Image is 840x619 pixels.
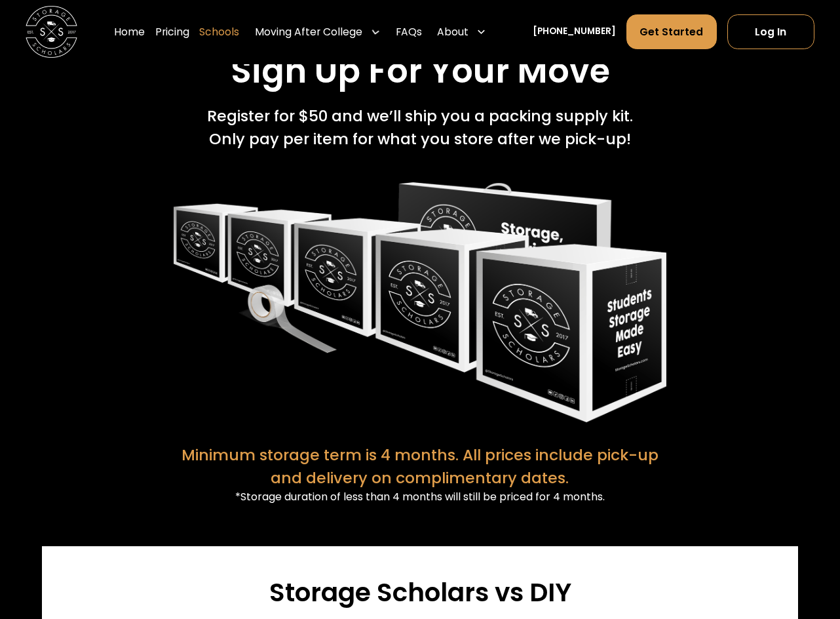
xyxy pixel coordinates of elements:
a: Home [114,14,145,50]
div: Moving After College [250,14,385,50]
a: Log In [727,15,814,50]
h3: Storage Scholars vs DIY [269,577,571,608]
div: Register for $50 and we’ll ship you a packing supply kit. Only pay per item for what you store af... [207,104,633,151]
a: Get Started [626,15,717,50]
a: [PHONE_NUMBER] [533,26,616,39]
img: Storage Scholars main logo [26,7,77,58]
img: Storage Scholars packaging supplies. [174,182,666,422]
a: Residential Moving [255,107,383,132]
a: FAQs [396,14,422,50]
a: Get a Quote [255,132,383,158]
a: Local Moving [255,81,383,106]
div: Moving After College [255,24,362,40]
div: Minimum storage term is 4 months. All prices include pick-up and delivery on complimentary dates. [174,443,666,490]
h2: Sign Up For Your Move [231,51,610,91]
a: Pricing [155,14,189,50]
div: *Storage duration of less than 4 months will still be priced for 4 months. [174,489,666,505]
a: Schools [199,14,239,50]
a: Apartment Moving [255,55,383,81]
div: About [437,24,468,40]
div: About [432,14,491,50]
